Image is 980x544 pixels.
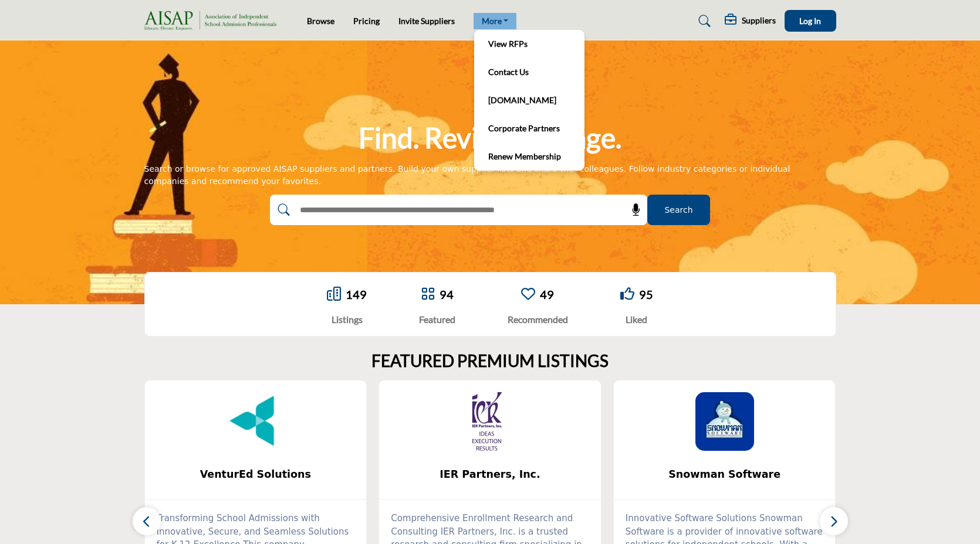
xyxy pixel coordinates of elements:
div: Search or browse for approved AISAP suppliers and partners. Build your own supplier lists and sha... [144,163,836,188]
span: Log In [799,16,821,26]
a: Pricing [353,16,380,26]
span: IER Partners, Inc. [397,467,583,482]
a: Search [687,12,718,30]
span: Snowman Software [631,467,818,482]
a: VenturEd Solutions [145,459,367,490]
div: Featured [419,312,455,327]
a: More [474,13,517,29]
img: Snowman Software [695,392,754,451]
a: [DOMAIN_NAME] [480,92,579,108]
a: Renew Membership [480,148,579,165]
button: Log In [785,10,836,32]
a: View RFPs [480,36,579,52]
a: 94 [440,287,454,301]
span: VenturEd Solutions [163,467,349,482]
h1: Find. Review. Engage. [359,120,621,156]
a: Go to Recommended [521,287,535,302]
div: Listings [327,312,367,327]
b: IER Partners, Inc. [397,459,583,490]
a: 49 [540,287,554,301]
a: IER Partners, Inc. [379,459,601,490]
img: IER Partners, Inc. [461,392,519,451]
i: Go to Liked [620,287,634,301]
span: Search [664,204,692,216]
a: Corporate Partners [480,120,579,137]
a: Snowman Software [614,459,836,490]
img: VenturEd Solutions [226,392,285,451]
h2: FEATURED PREMIUM LISTINGS [371,351,609,371]
a: Browse [307,16,334,26]
div: Suppliers [725,14,776,28]
button: Search [647,195,710,225]
a: Invite Suppliers [398,16,455,26]
a: Contact Us [480,64,579,80]
div: Liked [620,312,653,327]
h5: Suppliers [742,15,776,26]
a: 149 [346,287,367,301]
img: Site Logo [144,11,282,30]
a: Go to Featured [421,287,435,302]
a: 95 [639,287,653,301]
b: VenturEd Solutions [163,459,349,490]
b: Snowman Software [631,459,818,490]
div: Recommended [508,312,568,327]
